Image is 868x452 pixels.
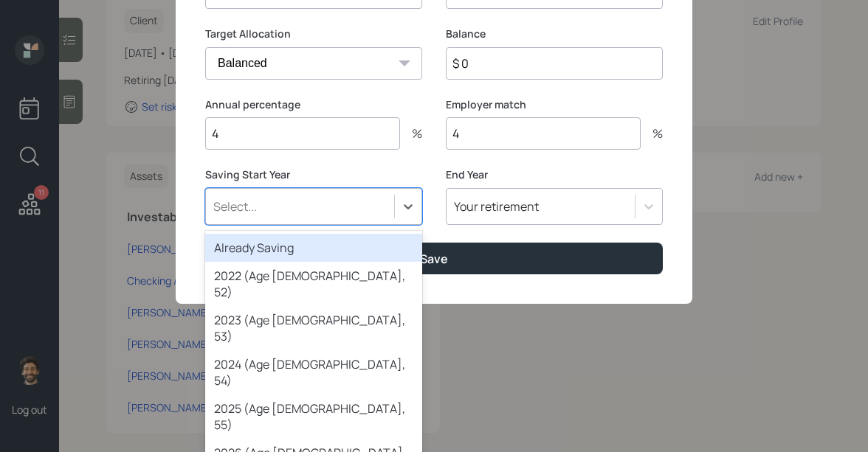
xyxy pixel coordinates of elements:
div: Select... [213,198,257,215]
div: 2024 (Age [DEMOGRAPHIC_DATA], 54) [205,350,422,394]
div: Save [420,251,448,267]
label: Balance [446,27,663,41]
div: 2022 (Age [DEMOGRAPHIC_DATA], 52) [205,262,422,306]
div: % [641,128,663,139]
div: % [400,128,422,139]
label: End Year [446,167,663,182]
button: Save [205,243,663,274]
label: Target Allocation [205,27,422,41]
label: Annual percentage [205,97,422,112]
div: Your retirement [454,198,539,215]
div: 2023 (Age [DEMOGRAPHIC_DATA], 53) [205,306,422,350]
div: Already Saving [205,234,422,262]
label: Employer match [446,97,663,112]
label: Saving Start Year [205,167,422,182]
div: 2025 (Age [DEMOGRAPHIC_DATA], 55) [205,394,422,439]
